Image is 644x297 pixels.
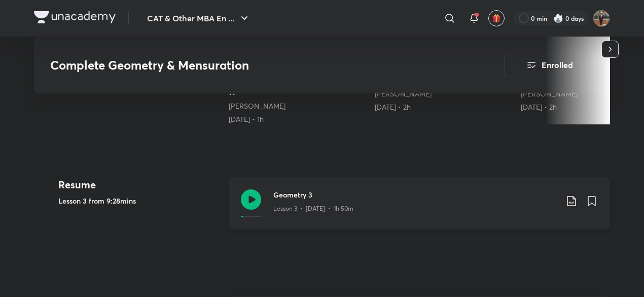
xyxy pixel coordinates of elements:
[50,58,447,73] h3: Complete Geometry & Mensuration
[492,14,501,23] img: avatar
[58,177,221,192] h4: Resume
[375,102,513,112] div: 11th Aug • 2h
[521,89,578,98] a: [PERSON_NAME]
[553,13,563,23] img: streak
[141,8,257,28] button: CAT & Other MBA En ...
[375,89,432,98] a: [PERSON_NAME]
[593,10,610,27] img: Harshit Verma
[34,11,116,23] img: Company Logo
[273,189,557,200] h3: Geometry 3
[34,11,116,26] a: Company Logo
[488,10,505,26] button: avatar
[229,101,367,111] div: Amiya Kumar
[375,89,513,99] div: Amiya Kumar
[58,195,221,206] h5: Lesson 3 from 9:28mins
[229,177,610,242] a: Geometry 3Lesson 3 • [DATE] • 1h 50m
[229,101,285,111] a: [PERSON_NAME]
[273,204,353,213] p: Lesson 3 • [DATE] • 1h 50m
[505,53,594,77] button: Enrolled
[229,114,367,124] div: 13th Jul • 1h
